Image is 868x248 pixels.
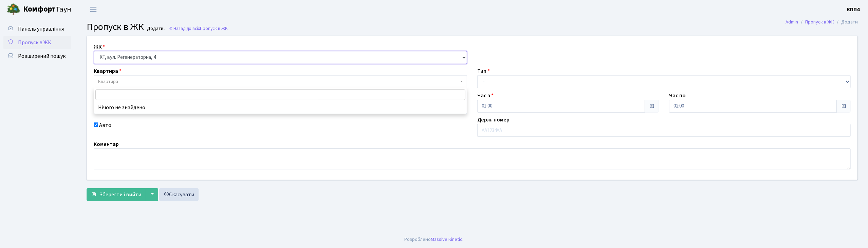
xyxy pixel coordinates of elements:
label: Авто [99,121,111,129]
a: КПП4 [847,5,860,14]
span: Розширений пошук [18,52,66,60]
button: Зберегти і вийти [87,188,146,201]
a: Admin [786,18,798,26]
label: Час по [669,92,686,100]
li: Додати [834,18,858,26]
img: logo.png [7,3,20,16]
a: Назад до всіхПропуск в ЖК [169,25,228,32]
label: ЖК [94,43,105,51]
div: Розроблено . [405,236,464,243]
button: Переключити навігацію [85,4,102,15]
input: АА1234АА [477,124,851,137]
span: Пропуск в ЖК [87,20,144,34]
span: Пропуск в ЖК [18,39,51,46]
label: Квартира [94,67,122,75]
nav: breadcrumb [775,15,868,29]
span: Квартира [98,78,118,85]
b: Комфорт [23,4,56,15]
a: Massive Kinetic [431,236,463,243]
a: Розширений пошук [3,49,71,63]
label: Коментар [94,140,119,148]
a: Скасувати [159,188,199,201]
label: Держ. номер [477,116,510,124]
small: Додати . [146,26,166,32]
b: КПП4 [847,6,860,13]
span: Таун [23,4,71,15]
a: Пропуск в ЖК [805,18,834,26]
span: Зберегти і вийти [99,191,141,198]
a: Панель управління [3,22,71,36]
span: Пропуск в ЖК [200,25,228,32]
label: Тип [477,67,490,75]
span: Панель управління [18,25,64,33]
li: Нічого не знайдено [94,101,467,114]
label: Час з [477,92,494,100]
a: Пропуск в ЖК [3,36,71,49]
